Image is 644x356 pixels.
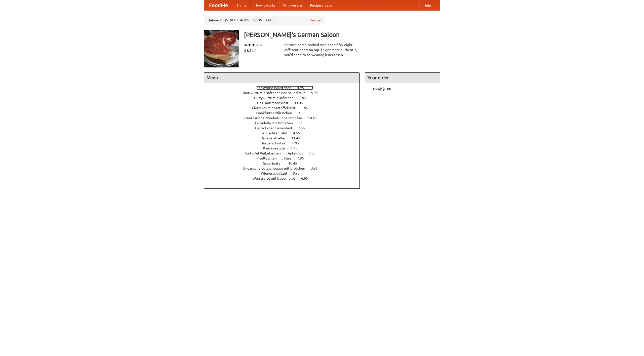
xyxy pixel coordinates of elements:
[256,156,296,160] span: Maultaschen mit Käse
[244,48,247,53] li: $
[309,151,320,155] span: 5.95
[293,171,305,175] span: 8.95
[291,136,305,140] span: 11.45
[301,106,313,110] span: 6.95
[255,121,298,125] span: Frikadelle mit Brötchen
[299,121,310,125] span: 6.95
[256,111,297,115] span: Frankfurter Würstchen
[260,136,291,140] span: Haus Salatteller
[256,86,296,90] span: Bockwurst Würstchen
[311,91,323,95] span: 5.95
[261,141,308,145] a: Jaegerschnitzel 9.95
[293,131,305,135] span: 4.55
[298,126,310,130] span: 7.55
[297,156,309,160] span: 7.95
[255,126,314,130] a: Gebackener Camenbert 7.55
[297,86,309,90] span: 4.95
[244,42,248,48] li: ★
[254,96,315,100] a: Currywurst mit Brötchen 5.95
[254,48,257,53] li: $
[261,171,309,175] a: Wienerschnitzel 8.95
[311,166,323,170] span: 3.95
[204,30,239,67] img: angular.jpg
[248,42,252,48] li: ★
[233,0,251,10] a: Home
[255,42,259,48] li: ★
[245,151,308,155] span: Kartoffel Reibekuchen mit Apfelmus
[243,166,310,170] span: Ungarische Gulaschsuppe mit Brötchen
[279,0,306,10] a: Who we are
[256,86,313,90] a: Bockwurst Würstchen 4.95
[255,121,315,125] a: Frikadelle mit Brötchen 6.95
[301,176,313,180] span: 6.95
[247,48,249,53] li: $
[263,146,307,150] a: Kaesepaetzle 6.95
[259,42,263,48] li: ★
[257,101,294,105] span: Das Hausmannskost
[261,141,292,145] span: Jaegerschnitzel
[244,116,307,120] span: Französische Zwiebelsuppe mit Käse
[365,73,440,83] h4: Your order
[253,176,300,180] span: Wurstsalad mit Bauernbrot
[254,96,299,100] span: Currywurst mit Brötchen
[252,106,301,110] span: Fleishkas mit Kartoffelsalat
[419,0,435,10] a: Help
[252,42,255,48] li: ★
[263,161,288,165] span: Sauerbraten
[256,111,314,115] a: Frankfurter Würstchen 9.95
[256,156,313,160] a: Maultaschen mit Käse 7.95
[204,73,359,83] h4: Menu
[291,146,302,150] span: 6.95
[204,16,325,25] div: Deliver to: [STREET_ADDRESS][US_STATE]
[298,111,310,115] span: 9.95
[284,42,360,57] div: German home-cooked meals and fifty-eight different beers on tap. To get more authentic, you'd nee...
[243,166,327,170] a: Ungarische Gulaschsuppe mit Brötchen 3.95
[294,101,308,105] span: 11.45
[204,0,233,10] a: FoodMe
[260,131,292,135] span: Gemischter Salat
[243,91,310,95] span: Bratwurst mit Brötchen und Sauerkraut
[245,151,325,155] a: Kartoffel Reibekuchen mit Apfelmus 5.95
[292,141,304,145] span: 9.95
[261,171,292,175] span: Wienerschnitzel
[249,48,252,53] li: $
[255,126,298,130] span: Gebackener Camenbert
[257,101,312,105] a: Das Hausmannskost 11.45
[309,18,321,23] a: Change
[244,116,326,120] a: Französische Zwiebelsuppe mit Käse 10.45
[263,161,306,165] a: Sauerbraten 10.45
[252,48,254,53] li: $
[251,0,279,10] a: How it works
[288,161,302,165] span: 10.45
[253,176,317,180] a: Wurstsalad mit Bauernbrot 6.95
[263,146,290,150] span: Kaesepaetzle
[260,136,309,140] a: Haus Salatteller 11.45
[244,30,440,40] h3: [PERSON_NAME]'s German Saloon
[243,91,327,95] a: Bratwurst mit Brötchen und Sauerkraut 5.95
[260,131,309,135] a: Gemischter Salat 4.55
[306,0,336,10] a: Recipe videos
[373,87,391,91] b: Total: $0.00
[252,106,317,110] a: Fleishkas mit Kartoffelsalat 6.95
[308,116,322,120] span: 10.45
[299,96,311,100] span: 5.95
